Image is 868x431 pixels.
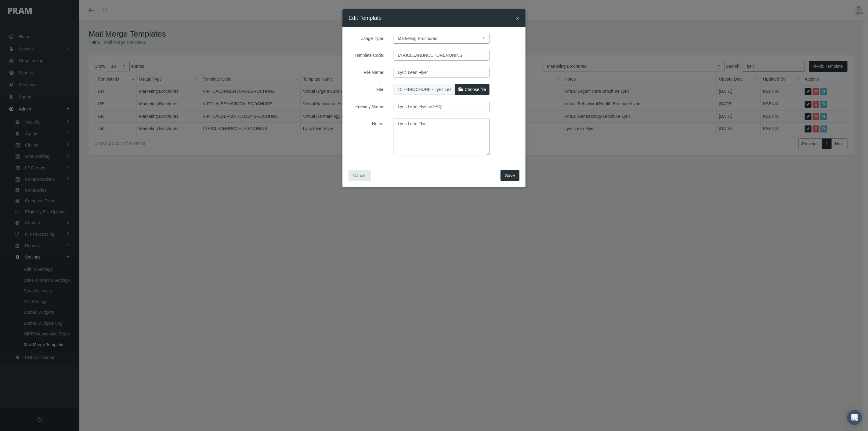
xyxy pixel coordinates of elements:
[344,67,389,78] label: File Name:
[516,15,519,21] button: Close
[344,50,389,61] label: Template Code:
[344,84,389,95] label: File:
[465,87,486,92] span: Choose file
[394,67,490,78] input: Enter file name
[349,14,382,22] h4: Edit Template
[349,170,371,181] button: Cancel
[394,101,490,112] input: Enter output friendly name
[847,410,862,425] div: Open Intercom Messenger
[344,33,389,44] label: Usage Type:
[344,101,389,112] label: Friendly Name:
[344,118,389,156] label: Notes:
[501,170,519,181] button: Save
[394,50,490,61] input: Enter template code
[505,173,515,178] span: Save
[516,15,519,22] span: ×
